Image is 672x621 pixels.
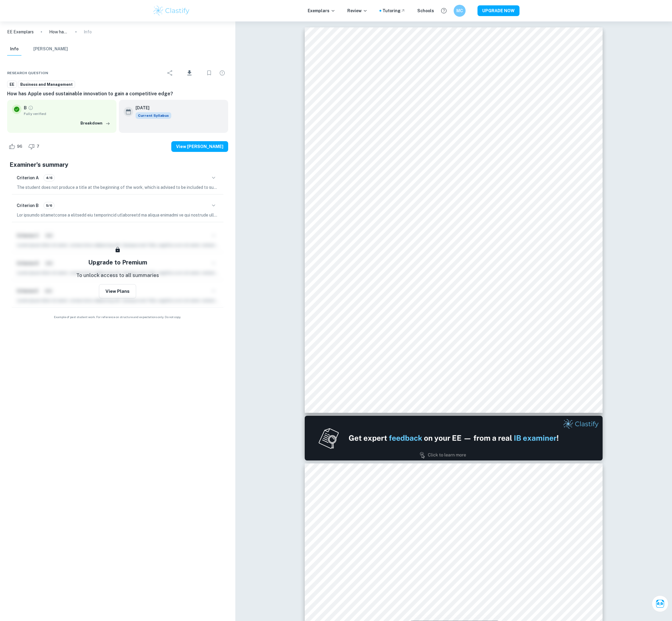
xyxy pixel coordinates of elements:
[88,258,147,267] h5: Upgrade to Premium
[417,7,434,14] a: Schools
[27,142,43,151] div: Dislike
[7,81,17,88] a: EE
[14,144,26,150] span: 96
[216,67,228,79] div: Report issue
[136,112,171,119] span: Current Syllabus
[171,141,228,152] button: View [PERSON_NAME]
[84,29,92,35] p: Info
[7,90,228,97] h6: How has Apple used sustainable innovation to gain a competitive edge?
[24,105,27,111] p: B
[28,105,33,110] a: Grade fully verified
[7,29,34,35] a: EE Exemplars
[652,595,668,612] button: Ask Clai
[456,7,463,14] h6: MC
[136,112,171,119] div: This exemplar is based on the current syllabus. Feel free to refer to it for inspiration/ideas wh...
[136,105,167,111] h6: [DATE]
[439,6,449,16] button: Help and Feedback
[382,7,405,14] a: Tutoring
[308,7,335,14] p: Exemplars
[33,144,43,150] span: 7
[477,5,519,16] button: UPGRADE NOW
[17,175,39,181] h6: Criterion A
[203,67,215,79] div: Bookmark
[7,315,228,319] span: Example of past student work. For reference on structure and expectations only. Do not copy.
[7,43,21,56] button: Info
[99,284,136,298] button: View Plans
[177,65,202,81] div: Download
[76,272,159,279] p: To unlock access to all summaries
[153,5,190,17] img: Clastify logo
[33,43,68,56] button: [PERSON_NAME]
[17,202,39,209] h6: Criterion B
[49,29,68,35] p: How has Apple used sustainable innovation to gain a competitive edge?
[44,203,54,208] span: 5/6
[17,184,219,191] p: The student does not produce a title at the beginning of the work, which is advised to be include...
[79,119,112,128] button: Breakdown
[17,212,219,218] p: Lor ipsumdo sitametconse a elitsedd eiu temporincid utlaboreetd ma aliqua enimadmi ve qui nostrud...
[305,416,603,460] img: Ad
[7,142,26,151] div: Like
[24,111,112,116] span: Fully verified
[454,5,466,17] button: MC
[18,82,75,88] span: Business and Management
[18,81,75,88] a: Business and Management
[7,82,16,88] span: EE
[164,67,176,79] div: Share
[10,160,226,169] h5: Examiner's summary
[7,70,48,76] span: Research question
[347,7,368,14] p: Review
[44,175,55,180] span: 4/6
